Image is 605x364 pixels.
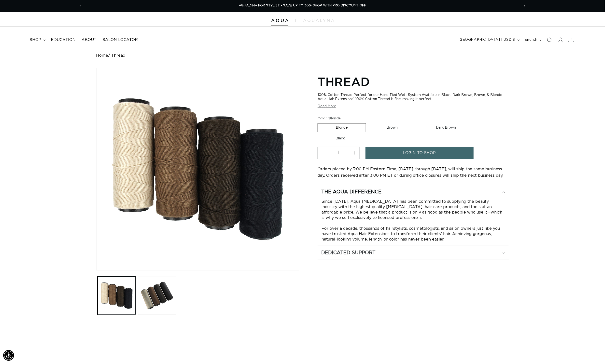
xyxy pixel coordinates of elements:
a: login to shop [366,147,474,159]
p: Since [DATE], Aqua [MEDICAL_DATA] has been committed to supplying the beauty industry with the hi... [322,199,505,242]
summary: The Aqua Difference [318,185,509,199]
span: AQUALYNA FOR STYLIST - SAVE UP TO 30% SHOP WITH PRO DISCOUNT OFF [239,4,366,7]
media-gallery: Gallery Viewer [96,68,299,316]
button: Previous announcement [75,1,86,11]
summary: Search [544,35,555,45]
label: Blonde [318,123,366,132]
h1: Thread [318,74,509,89]
label: Dark Brown [418,123,474,132]
label: Brown [369,123,416,132]
summary: Dedicated Support [318,246,509,260]
button: Load image 2 in gallery view [138,277,176,315]
span: Education [51,37,76,42]
span: Blonde [329,117,341,120]
legend: Color : [318,116,341,121]
span: Salon Locator [102,37,138,42]
span: About [82,37,97,42]
h2: The Aqua Difference [321,189,381,195]
img: Aqua Hair Extensions [271,19,288,22]
span: Orders placed by 3:00 PM Eastern Time, [DATE] through [DATE], will ship the same business day. Or... [318,167,503,177]
button: Load image 1 in gallery view [98,277,136,315]
label: Black [318,134,363,143]
button: [GEOGRAPHIC_DATA] | USD $ [455,35,522,45]
a: About [79,34,99,45]
span: English [525,37,537,42]
div: 100% Cotton Thread Perfect for our Hand Tied Weft System Available in Black, Dark Brown, Brown, &... [318,93,509,101]
a: Home [96,53,108,58]
span: [GEOGRAPHIC_DATA] | USD $ [458,37,515,42]
span: login to shop [403,147,436,159]
a: Salon Locator [99,34,141,45]
button: Read More [318,104,336,108]
h2: Dedicated Support [321,250,376,256]
button: English [522,35,544,45]
div: Accessibility Menu [3,350,14,361]
nav: breadcrumbs [96,53,509,58]
button: Next announcement [519,1,530,11]
summary: shop [27,34,48,45]
a: Education [48,34,79,45]
img: aqualyna.com [303,19,334,22]
span: shop [29,37,41,42]
iframe: Chat Widget [580,340,605,364]
span: Thread [111,53,125,58]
